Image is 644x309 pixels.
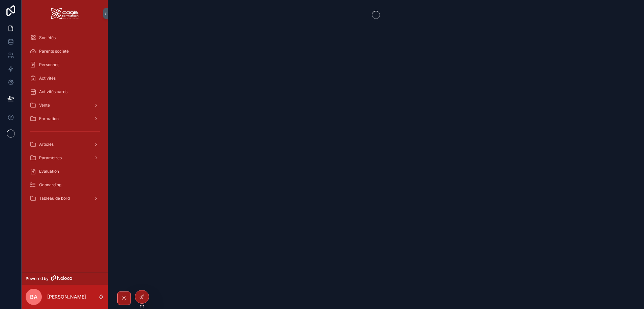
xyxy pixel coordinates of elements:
[30,293,37,301] span: BA
[26,32,104,44] a: Sociétés
[26,72,104,84] a: Activités
[26,59,104,71] a: Personnes
[26,179,104,191] a: Onboarding
[26,276,49,281] span: Powered by
[39,62,59,67] span: Personnes
[26,192,104,204] a: Tableau de bord
[26,165,104,177] a: Evaluation
[39,169,59,174] span: Evaluation
[26,152,104,164] a: Paramètres
[39,116,59,121] span: Formation
[39,35,56,40] span: Sociétés
[39,182,61,188] span: Onboarding
[39,142,54,147] span: Articles
[26,138,104,150] a: Articles
[39,49,69,54] span: Parents société
[26,86,104,98] a: Activités cards
[39,103,50,108] span: Vente
[22,27,108,213] div: scrollable content
[39,89,67,94] span: Activités cards
[51,8,79,19] img: App logo
[39,196,70,201] span: Tableau de bord
[47,293,86,300] p: [PERSON_NAME]
[39,76,56,81] span: Activités
[26,45,104,57] a: Parents société
[26,113,104,125] a: Formation
[39,155,62,161] span: Paramètres
[22,272,108,285] a: Powered by
[26,99,104,111] a: Vente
